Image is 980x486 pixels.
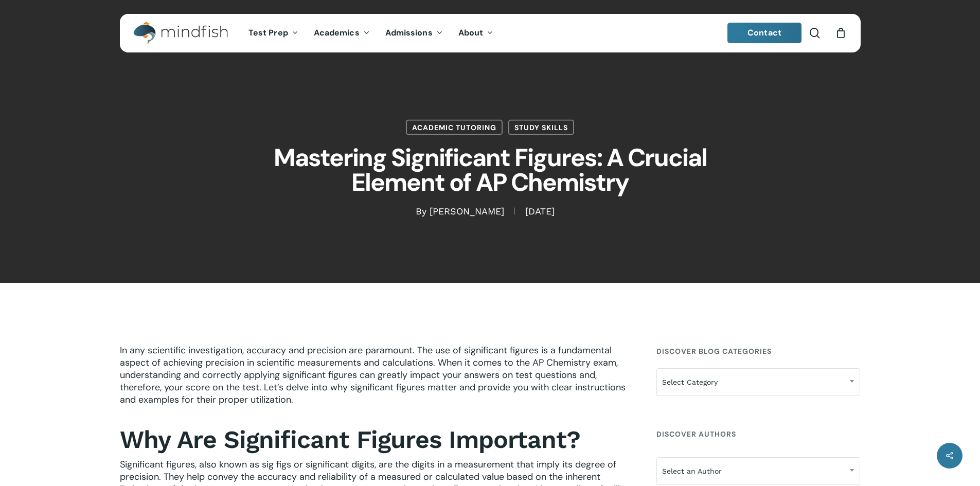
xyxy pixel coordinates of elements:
a: Admissions [378,29,451,38]
header: Main Menu [120,14,861,52]
span: Test Prep [248,27,288,38]
a: Academic Tutoring [406,120,503,135]
span: By [416,208,426,215]
span: Contact [747,27,781,38]
span: Select Category [656,368,860,396]
iframe: Chatbot [912,418,966,472]
span: Select an Author [656,457,860,485]
h1: Mastering Significant Figures: A Crucial Element of AP Chemistry [233,135,747,205]
span: Select an Author [657,460,860,482]
nav: Main Menu [241,14,501,52]
a: Test Prep [241,29,306,38]
a: Study Skills [508,120,574,135]
span: Academics [314,27,360,38]
h4: Discover Blog Categories [656,342,860,361]
span: [DATE] [514,208,565,215]
a: Academics [306,29,378,38]
a: [PERSON_NAME] [430,206,504,217]
h4: Discover Authors [656,425,860,443]
a: Contact [727,23,801,43]
span: Admissions [385,27,433,38]
b: Why Are Significant Figures Important? [120,425,580,454]
span: In any scientific investigation, accuracy and precision are paramount. The use of significant fig... [120,344,626,406]
span: About [458,27,484,38]
a: About [451,29,502,38]
span: Select Category [657,371,860,393]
